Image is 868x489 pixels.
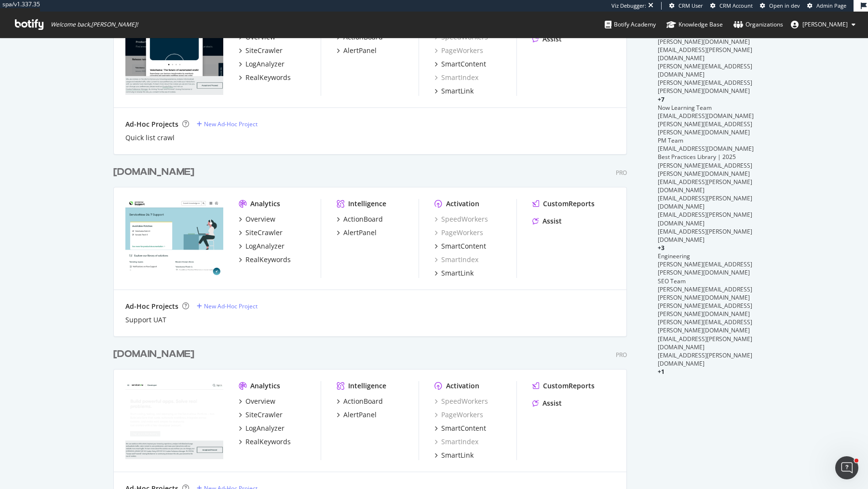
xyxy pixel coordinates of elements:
a: Quick list crawl [125,133,175,143]
span: CRM Account [719,2,753,9]
img: developer.servicenow.com [125,381,223,459]
span: + 1 [658,368,665,376]
div: Ad-Hoc Projects [125,119,178,129]
div: LogAnalyzer [245,241,285,251]
a: New Ad-Hoc Project [197,120,258,128]
div: SmartLink [441,450,474,460]
span: [PERSON_NAME][EMAIL_ADDRESS][DOMAIN_NAME] [658,62,752,79]
div: Ad-Hoc Projects [125,302,178,311]
a: Support UAT [125,315,166,325]
a: AlertPanel [337,410,377,420]
span: Admin Page [816,2,846,9]
div: Viz Debugger: [611,2,646,10]
div: SmartIndex [434,255,478,264]
a: RealKeywords [239,73,291,82]
div: SmartContent [441,423,486,433]
span: [PERSON_NAME][EMAIL_ADDRESS][PERSON_NAME][DOMAIN_NAME] [658,79,752,95]
div: New Ad-Hoc Project [204,120,258,128]
a: PageWorkers [434,228,483,238]
a: Assist [532,216,562,226]
div: RealKeywords [245,73,291,82]
div: Analytics [250,381,280,391]
div: Knowledge Base [666,20,723,29]
div: ActionBoard [343,396,383,406]
a: SiteCrawler [239,410,283,420]
div: SmartLink [441,86,474,96]
a: Admin Page [807,2,846,10]
div: Assist [542,398,562,408]
div: CustomReports [543,381,595,391]
a: ActionBoard [337,396,383,406]
div: SmartIndex [434,73,478,82]
div: Activation [446,381,479,391]
a: PageWorkers [434,410,483,420]
a: [DOMAIN_NAME] [113,165,198,179]
span: [EMAIL_ADDRESS][PERSON_NAME][DOMAIN_NAME] [658,351,752,368]
div: Best Practices Library | 2025 [658,153,755,161]
span: [EMAIL_ADDRESS][DOMAIN_NAME] [658,112,754,120]
div: Assist [542,34,562,44]
span: [EMAIL_ADDRESS][PERSON_NAME][DOMAIN_NAME] [658,178,752,194]
a: SmartContent [434,423,486,433]
img: support.servicenow.com [125,199,223,277]
div: Pro [616,351,627,359]
span: Welcome back, [PERSON_NAME] ! [51,21,138,28]
span: Open in dev [769,2,800,9]
a: [DOMAIN_NAME] [113,347,198,361]
a: SmartLink [434,86,474,96]
a: SmartContent [434,241,486,251]
div: CustomReports [543,199,595,209]
span: [PERSON_NAME][EMAIL_ADDRESS][PERSON_NAME][DOMAIN_NAME] [658,285,752,302]
div: RealKeywords [245,437,291,447]
div: LogAnalyzer [245,423,285,433]
div: Botify Academy [605,20,656,29]
a: SpeedWorkers [434,214,488,224]
div: SmartLink [441,268,474,278]
div: Organizations [733,20,783,29]
div: LogAnalyzer [245,59,285,69]
div: Engineering [658,252,755,260]
div: SiteCrawler [245,410,283,420]
a: SiteCrawler [239,46,283,55]
div: AlertPanel [343,46,377,55]
span: CRM User [678,2,703,9]
a: Knowledge Base [666,12,723,38]
span: [EMAIL_ADDRESS][PERSON_NAME][DOMAIN_NAME] [658,211,752,227]
span: + 7 [658,95,665,104]
a: Assist [532,398,562,408]
span: [EMAIL_ADDRESS][PERSON_NAME][DOMAIN_NAME] [658,335,752,351]
div: SmartContent [441,59,486,69]
div: Overview [245,214,275,224]
div: SmartContent [441,241,486,251]
span: [PERSON_NAME][EMAIL_ADDRESS][PERSON_NAME][DOMAIN_NAME] [658,161,752,178]
a: SmartLink [434,450,474,460]
span: [PERSON_NAME][EMAIL_ADDRESS][PERSON_NAME][DOMAIN_NAME] [658,260,752,277]
span: [EMAIL_ADDRESS][DOMAIN_NAME] [658,145,754,153]
a: AlertPanel [337,46,377,55]
a: Overview [239,396,275,406]
div: SiteCrawler [245,228,283,238]
a: New Ad-Hoc Project [197,302,258,310]
span: dalton [802,20,848,28]
div: Assist [542,216,562,226]
a: Overview [239,214,275,224]
a: CRM Account [710,2,753,10]
div: New Ad-Hoc Project [204,302,258,310]
span: + 3 [658,244,665,252]
div: Intelligence [348,381,386,391]
span: [EMAIL_ADDRESS][PERSON_NAME][DOMAIN_NAME] [658,46,752,62]
iframe: Intercom live chat [835,456,858,479]
a: AlertPanel [337,228,377,238]
a: RealKeywords [239,255,291,264]
div: Overview [245,396,275,406]
a: SpeedWorkers [434,396,488,406]
div: ActionBoard [343,214,383,224]
a: CRM User [669,2,703,10]
div: Pro [616,169,627,177]
span: [PERSON_NAME][EMAIL_ADDRESS][PERSON_NAME][DOMAIN_NAME] [658,318,752,334]
a: LogAnalyzer [239,59,285,69]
